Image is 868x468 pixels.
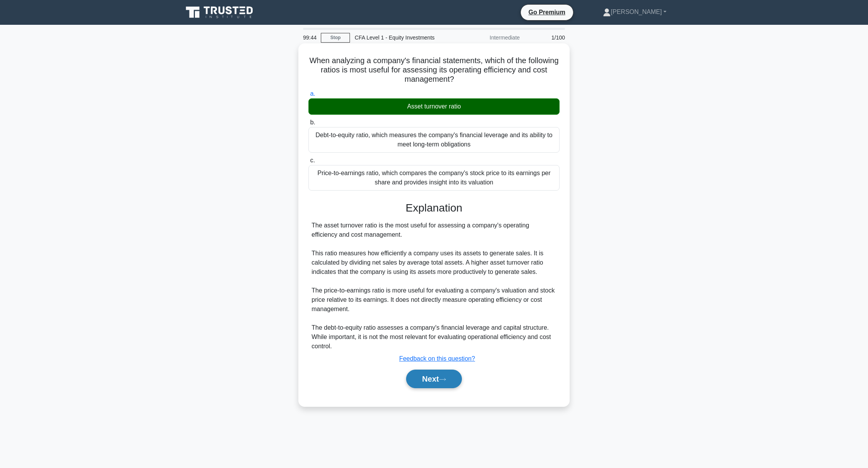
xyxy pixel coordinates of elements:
div: 1/100 [524,30,570,45]
a: Feedback on this question? [399,355,475,362]
button: Next [406,370,462,388]
h5: When analyzing a company's financial statements, which of the following ratios is most useful for... [308,56,560,84]
span: c. [310,157,315,163]
a: Stop [321,33,350,43]
h3: Explanation [313,201,555,215]
a: [PERSON_NAME] [584,4,685,20]
div: Price-to-earnings ratio, which compares the company's stock price to its earnings per share and p... [308,165,560,191]
div: Debt-to-equity ratio, which measures the company's financial leverage and its ability to meet lon... [308,127,560,153]
div: Asset turnover ratio [308,98,560,115]
span: b. [310,119,315,126]
div: Intermediate [456,30,524,45]
span: a. [310,90,315,97]
div: The asset turnover ratio is the most useful for assessing a company's operating efficiency and co... [312,221,556,351]
div: CFA Level 1 - Equity Investments [350,30,456,45]
a: Go Premium [524,7,570,17]
div: 99:44 [298,30,321,45]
